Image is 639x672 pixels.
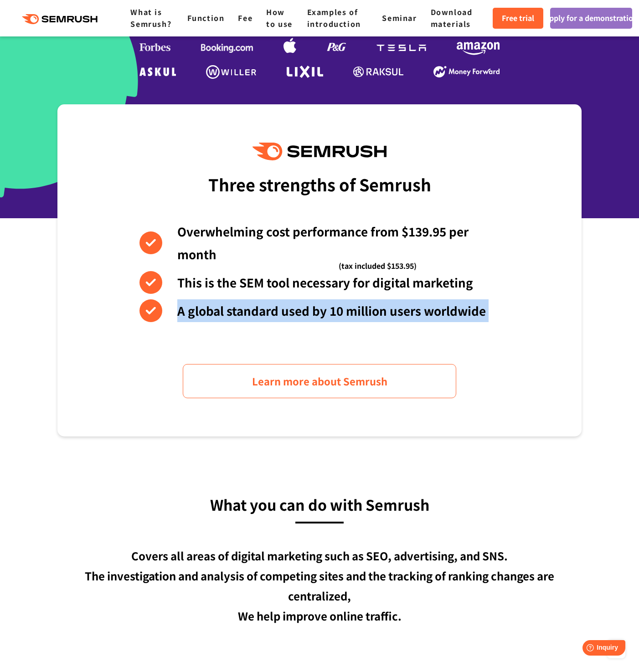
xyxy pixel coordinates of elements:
[266,6,293,29] a: How to use
[208,167,431,201] div: Three strengths of Semrush
[382,12,417,23] a: Seminar
[57,492,582,517] h3: What you can do with Semrush
[502,12,534,24] span: Free trial
[493,8,543,29] a: Free trial
[339,254,417,277] span: (tax included $153.95)
[558,636,629,662] iframe: Help widget launcher
[253,143,386,160] img: Semrush
[139,220,500,266] li: Overwhelming cost performance from $139.95 per month
[307,6,361,29] a: Examples of introduction
[130,6,171,29] a: What is Semrush?
[550,8,632,29] a: Apply for a demonstration
[545,12,638,24] span: Apply for a demonstration
[238,12,253,23] a: Fee
[139,271,500,294] li: This is the SEM tool necessary for digital marketing
[57,546,582,626] div: Covers all areas of digital marketing such as SEO, advertising, and SNS. The investigation and an...
[183,364,456,398] a: Learn more about Semrush
[139,299,500,322] li: A global standard used by 10 million users worldwide
[252,373,387,389] span: Learn more about Semrush
[187,12,225,23] a: Function
[431,6,473,29] a: Download materials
